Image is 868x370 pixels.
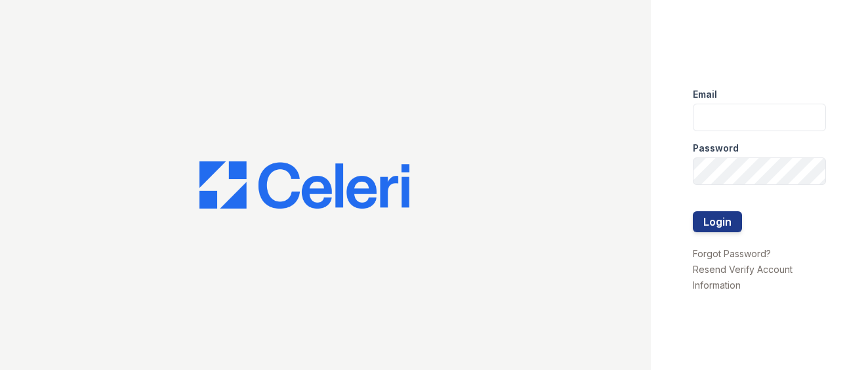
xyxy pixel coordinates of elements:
img: CE_Logo_Blue-a8612792a0a2168367f1c8372b55b34899dd931a85d93a1a3d3e32e68fde9ad4.png [199,161,409,209]
a: Resend Verify Account Information [693,264,793,291]
label: Password [693,142,739,155]
label: Email [693,88,717,101]
a: Forgot Password? [693,248,771,259]
button: Login [693,211,742,232]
